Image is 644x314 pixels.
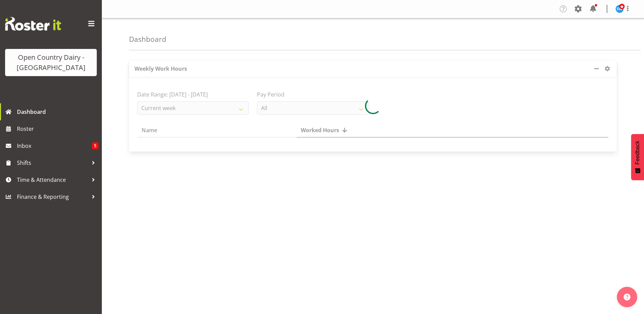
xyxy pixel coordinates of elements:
span: Roster [17,124,98,134]
div: Open Country Dairy - [GEOGRAPHIC_DATA] [12,52,90,73]
button: Feedback - Show survey [631,134,644,180]
img: Rosterit website logo [5,17,61,31]
span: 5 [92,142,98,149]
img: help-xxl-2.png [624,294,630,300]
span: Shifts [17,158,88,168]
span: Inbox [17,141,92,151]
span: Time & Attendance [17,175,88,185]
img: steve-webb7510.jpg [615,5,624,13]
span: Finance & Reporting [17,192,88,202]
span: Dashboard [17,107,98,117]
span: Feedback [634,141,641,164]
h4: Dashboard [129,35,166,43]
